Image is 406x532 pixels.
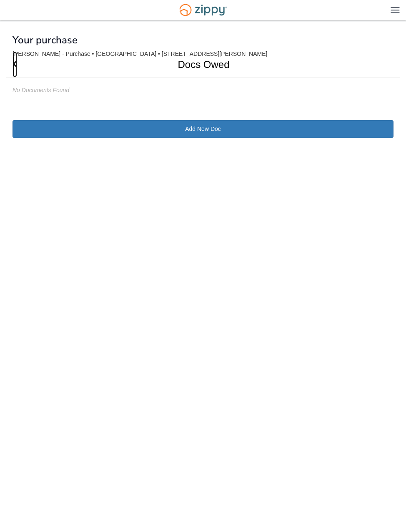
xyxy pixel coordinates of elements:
[13,87,69,93] em: No Documents Found
[391,7,400,13] img: Mobile Dropdown Menu
[6,52,390,77] h1: Docs Owed
[13,35,78,45] h1: Your purchase
[13,52,17,77] a: Go Back
[13,120,393,138] a: Add New Doc
[13,50,393,58] div: [PERSON_NAME] - Purchase • [GEOGRAPHIC_DATA] • [STREET_ADDRESS][PERSON_NAME]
